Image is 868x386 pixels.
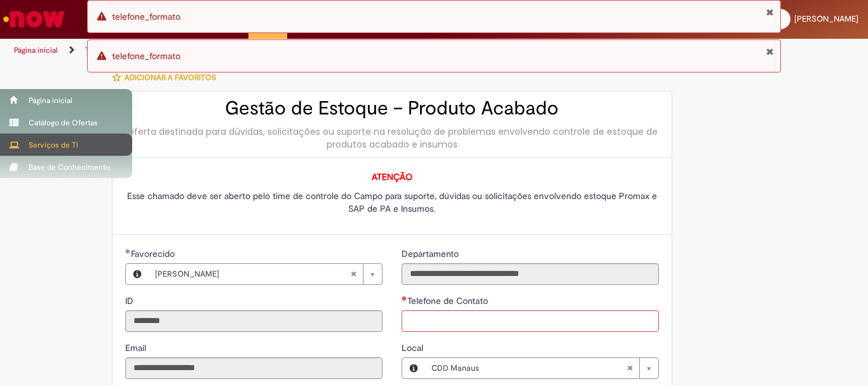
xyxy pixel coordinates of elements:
span: Somente leitura - Email [125,342,149,354]
a: CDD ManausLimpar campo Local [425,358,658,378]
span: [PERSON_NAME] [155,264,350,284]
a: [PERSON_NAME]Limpar campo Favorecido [149,264,382,284]
ul: Trilhas de página [10,39,569,62]
span: Somente leitura - Departamento [402,248,461,259]
label: Somente leitura - Email [125,341,149,354]
span: telefone_formato [112,50,180,62]
button: Local, Visualizar este registro CDD Manaus [402,358,425,378]
input: Departamento [402,263,659,285]
span: Necessários [402,296,407,301]
p: Esse chamado deve ser aberto pelo time de controle do Campo para suporte, dúvidas ou solicitações... [125,190,659,215]
h2: Gestão de Estoque – Produto Acabado [125,98,659,119]
img: ServiceNow [1,6,67,32]
span: CDD Manaus [431,358,627,378]
label: Somente leitura - ID [125,294,136,307]
abbr: Limpar campo Local [620,358,639,378]
button: Favorecido, Visualizar este registro Marcelo Jean Silveira De Barros [126,264,149,284]
label: Somente leitura - Departamento [402,247,461,260]
div: Oferta destinada para dúvidas, solicitações ou suporte na resolução de problemas envolvendo contr... [125,125,659,151]
span: telefone_formato [112,11,180,22]
span: Obrigatório Preenchido [125,249,131,254]
span: Adicionar a Favoritos [125,72,216,83]
input: ID [125,310,383,332]
span: Telefone de Contato [407,295,491,307]
a: Todos os Catálogos [85,45,153,55]
span: Necessários - Favorecido [131,248,177,259]
span: [PERSON_NAME] [794,13,858,24]
a: Página inicial [14,45,58,55]
span: Somente leitura - ID [125,295,136,307]
input: Email [125,357,383,379]
abbr: Limpar campo Favorecido [344,264,363,284]
button: Fechar Notificação [766,7,774,17]
span: Local [402,342,426,354]
button: Fechar Notificação [766,46,774,57]
span: ATENÇÃO [372,171,412,183]
input: Telefone de Contato [402,310,659,332]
